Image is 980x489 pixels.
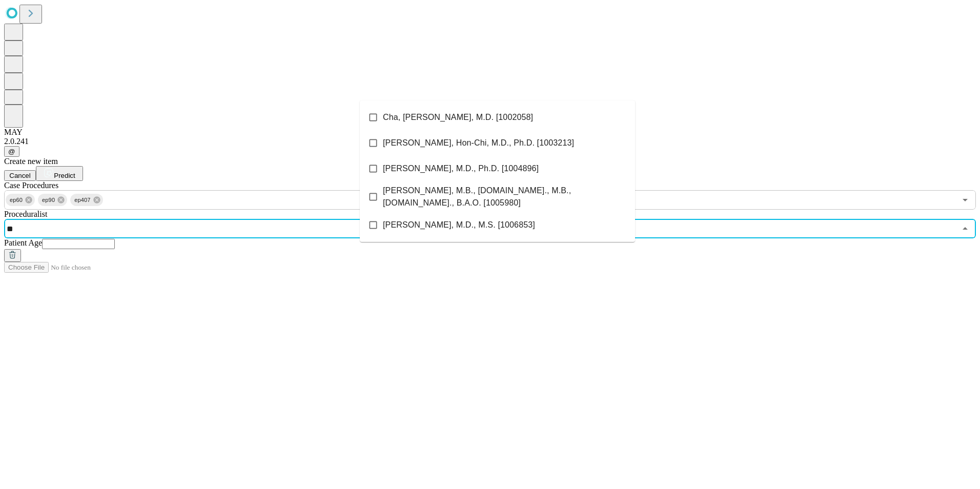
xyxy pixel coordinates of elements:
[383,111,533,124] span: Cha, [PERSON_NAME], M.D. [1002058]
[4,128,976,137] div: MAY
[8,148,15,155] span: @
[383,219,535,231] span: [PERSON_NAME], M.D., M.S. [1006853]
[70,194,103,206] div: ep407
[383,185,627,209] span: [PERSON_NAME], M.B., [DOMAIN_NAME]., M.B., [DOMAIN_NAME]., B.A.O. [1005980]
[958,221,972,236] button: Close
[4,181,58,190] span: Scheduled Procedure
[38,194,59,206] span: ep90
[36,166,83,181] button: Predict
[383,137,574,149] span: [PERSON_NAME], Hon-Chi, M.D., Ph.D. [1003213]
[383,162,539,175] span: [PERSON_NAME], M.D., Ph.D. [1004896]
[958,193,972,207] button: Open
[4,137,976,146] div: 2.0.241
[4,238,42,247] span: Patient Age
[70,194,94,206] span: ep407
[6,194,35,206] div: ep60
[54,172,75,179] span: Predict
[38,194,67,206] div: ep90
[4,170,36,181] button: Cancel
[4,146,19,157] button: @
[9,172,31,179] span: Cancel
[4,157,58,166] span: Create new item
[6,194,27,206] span: ep60
[4,210,47,218] span: Proceduralist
